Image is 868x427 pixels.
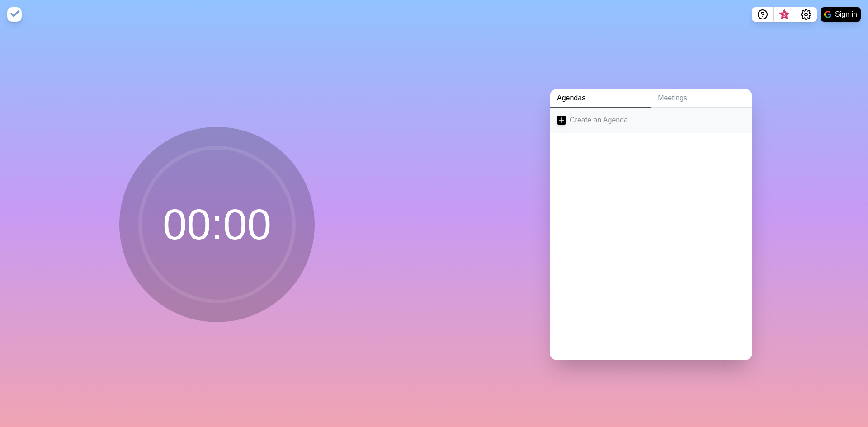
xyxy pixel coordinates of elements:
span: 3 [781,11,788,19]
button: What’s new [774,7,795,22]
button: Help [752,7,774,22]
button: Sign in [821,7,861,22]
img: google logo [824,11,831,18]
button: Settings [795,7,817,22]
img: timeblocks logo [7,7,22,22]
a: Create an Agenda [550,108,752,133]
a: Meetings [651,89,752,108]
a: Agendas [550,89,651,108]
